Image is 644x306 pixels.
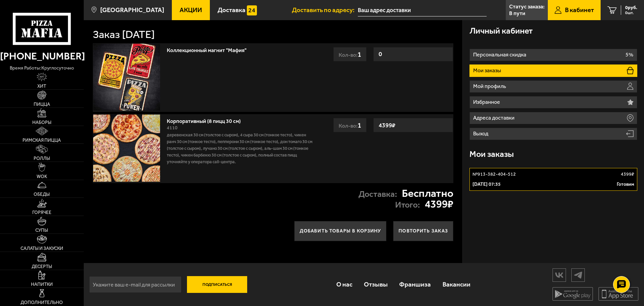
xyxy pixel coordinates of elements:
[473,115,516,121] p: Адреса доставки
[621,171,634,178] p: 4399 ₽
[472,171,516,178] p: № 913-382-404-512
[333,118,367,132] div: Кол-во:
[32,264,52,269] span: Десерты
[35,228,48,233] span: Супы
[32,120,51,125] span: Наборы
[180,7,202,13] span: Акции
[393,273,437,295] a: Франшиза
[377,48,384,60] strong: 0
[100,7,164,13] span: [GEOGRAPHIC_DATA]
[21,300,63,305] span: Дополнительно
[469,168,637,191] a: №913-382-404-5124399₽[DATE] 07:35Готовим
[93,29,155,40] h1: Заказ [DATE]
[402,188,453,199] strong: Бесплатно
[395,201,420,209] p: Итого:
[34,102,50,107] span: Пицца
[357,50,361,58] span: 1
[358,190,397,199] p: Доставка:
[167,45,253,53] a: Коллекционный магнит "Мафия"
[292,7,358,13] span: Доставить по адресу:
[509,4,544,9] p: Статус заказа:
[425,199,453,210] strong: 4399 ₽
[473,68,503,73] p: Мои заказы
[472,181,501,188] p: [DATE] 07:35
[32,210,51,215] span: Горячее
[469,150,514,159] h3: Мои заказы
[187,276,248,293] button: Подписаться
[473,84,508,89] p: Мой профиль
[37,84,46,89] span: Хит
[565,7,594,13] span: В кабинет
[358,4,487,16] input: Ваш адрес доставки
[167,132,314,165] p: Деревенская 30 см (толстое с сыром), 4 сыра 30 см (тонкое тесто), Чикен Ранч 30 см (тонкое тесто)...
[167,116,248,124] a: Корпоративный (8 пицц 30 см)
[572,269,584,281] img: tg
[294,221,387,241] button: Добавить товары в корзину
[473,99,502,105] p: Избранное
[626,52,633,57] p: 5%
[34,192,50,197] span: Обеды
[34,156,50,161] span: Роллы
[333,47,367,61] div: Кол-во:
[23,138,61,143] span: Римская пицца
[37,174,47,179] span: WOK
[509,11,525,16] p: В пути
[473,131,490,136] p: Выход
[21,246,63,251] span: Салаты и закуски
[247,5,257,15] img: 15daf4d41897b9f0e9f617042186c801.svg
[358,273,393,295] a: Отзывы
[167,125,178,131] span: 4110
[357,121,361,129] span: 1
[625,11,637,15] span: 0 шт.
[553,269,566,281] img: vk
[393,221,453,241] button: Повторить заказ
[625,5,637,10] span: 0 руб.
[31,282,53,287] span: Напитки
[437,273,476,295] a: Вакансии
[473,52,528,57] p: Персональная скидка
[89,276,182,293] input: Укажите ваш e-mail для рассылки
[330,273,358,295] a: О нас
[617,181,634,188] p: Готовим
[218,7,245,13] span: Доставка
[377,119,397,132] strong: 4399 ₽
[469,27,533,35] h3: Личный кабинет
